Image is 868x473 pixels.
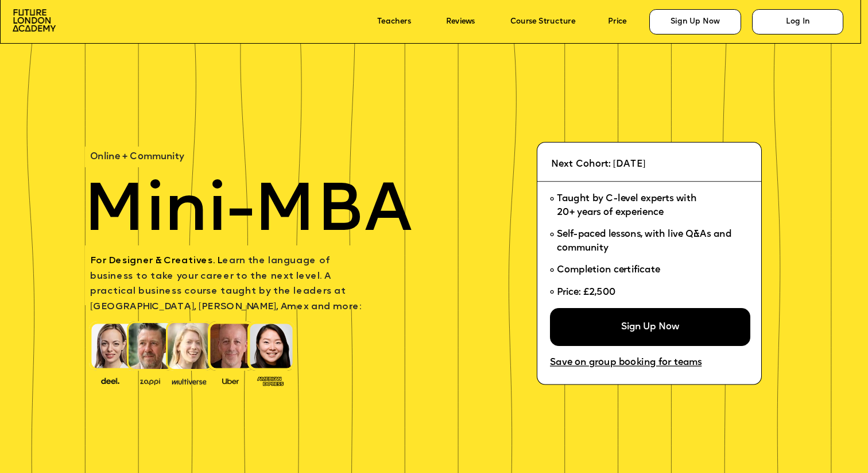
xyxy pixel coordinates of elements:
img: image-b7d05013-d886-4065-8d38-3eca2af40620.png [169,375,210,386]
span: Self-paced lessons, with live Q&As and community [557,230,734,253]
span: Online + Community [90,153,184,162]
span: Taught by C-level experts with 20+ years of experience [557,195,697,218]
img: image-93eab660-639c-4de6-957c-4ae039a0235a.png [253,374,287,387]
a: Teachers [377,18,411,26]
a: Reviews [446,18,475,26]
img: image-b2f1584c-cbf7-4a77-bbe0-f56ae6ee31f2.png [133,376,167,385]
a: Price [608,18,626,26]
img: image-99cff0b2-a396-4aab-8550-cf4071da2cb9.png [214,376,247,385]
span: Next Cohort: [DATE] [551,160,645,169]
span: For Designer & Creatives. L [90,256,222,266]
img: image-388f4489-9820-4c53-9b08-f7df0b8d4ae2.png [93,375,127,386]
a: Save on group booking for teams [550,358,702,368]
span: earn the language of business to take your career to the next level. A practical business course ... [90,256,361,312]
span: Price: £2,500 [557,288,616,297]
span: Completion certificate [557,266,660,275]
a: Course Structure [510,18,576,26]
span: Mini-MBA [83,179,412,247]
img: image-aac980e9-41de-4c2d-a048-f29dd30a0068.png [13,9,56,31]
